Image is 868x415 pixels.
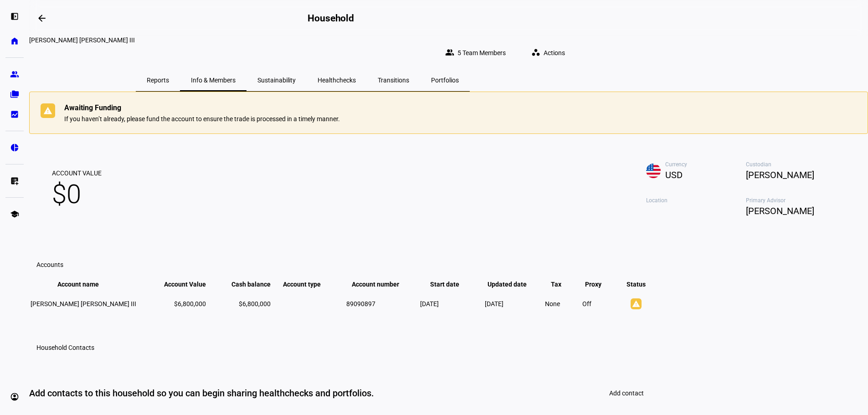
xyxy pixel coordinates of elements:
mat-icon: warning [631,298,642,309]
span: $6,800,000 [174,300,206,307]
span: Proxy [585,281,615,288]
span: [PERSON_NAME] [PERSON_NAME] III [31,300,136,307]
a: home [5,32,24,50]
span: Primary Advisor [746,197,846,204]
span: Off [582,300,591,307]
span: Info & Members [191,77,236,83]
span: Status [620,281,652,288]
span: $0 [52,177,102,211]
span: Reports [147,77,169,83]
span: Healthchecks [318,77,356,83]
div: If you haven’t already, please fund the account to ensure the trade is processed in a timely manner. [64,115,340,123]
a: bid_landscape [5,105,24,123]
span: Portfolios [431,77,459,83]
span: Location [646,197,746,204]
button: Add contact [598,384,655,402]
span: Account name [57,281,113,288]
span: None [545,300,560,307]
span: 5 Team Members [457,44,506,62]
span: Start date [430,281,473,288]
span: [PERSON_NAME] [746,204,846,218]
span: Custodian [746,161,846,168]
button: 5 Team Members [438,44,517,62]
span: Account Value [150,281,206,288]
span: 89090897 [346,300,375,307]
eth-mat-symbol: pie_chart [10,143,19,152]
eth-quick-actions: Actions [517,44,576,62]
h3: Household Contacts [36,344,94,351]
a: group [5,65,24,83]
eth-mat-symbol: group [10,70,19,79]
mat-icon: group [445,48,454,57]
eth-mat-symbol: left_panel_open [10,12,19,21]
span: Account number [352,281,413,288]
td: [DATE] [420,289,483,318]
eth-mat-symbol: account_circle [10,392,19,401]
mat-icon: arrow_backwards [36,13,47,24]
h2: Household [308,13,354,24]
span: Awaiting Funding [64,103,121,113]
span: Actions [544,44,565,62]
button: Actions [524,44,576,62]
span: Updated date [488,281,540,288]
div: Add contacts to this household so you can begin sharing healthchecks and portfolios. [29,387,374,399]
a: pie_chart [5,138,24,157]
a: folder_copy [5,85,24,103]
eth-mat-symbol: folder_copy [10,90,19,99]
span: Cash balance [218,281,271,288]
mat-icon: workspaces [531,48,540,57]
span: Add contact [609,389,644,397]
span: $6,800,000 [239,300,271,307]
span: [PERSON_NAME] [746,168,846,182]
span: USD [665,168,746,182]
eth-mat-symbol: list_alt_add [10,176,19,185]
eth-data-table-title: Accounts [36,261,63,268]
span: Sustainability [257,77,296,83]
eth-mat-symbol: bid_landscape [10,110,19,119]
span: Tax [551,281,575,288]
span: Transitions [378,77,409,83]
span: Currency [665,161,746,168]
span: Account Value [52,169,102,177]
eth-mat-symbol: home [10,36,19,46]
mat-icon: warning [42,103,53,114]
eth-mat-symbol: school [10,210,19,219]
td: [DATE] [484,289,544,318]
div: Harry Merritt Lane III [29,36,576,44]
span: Account type [283,281,334,288]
